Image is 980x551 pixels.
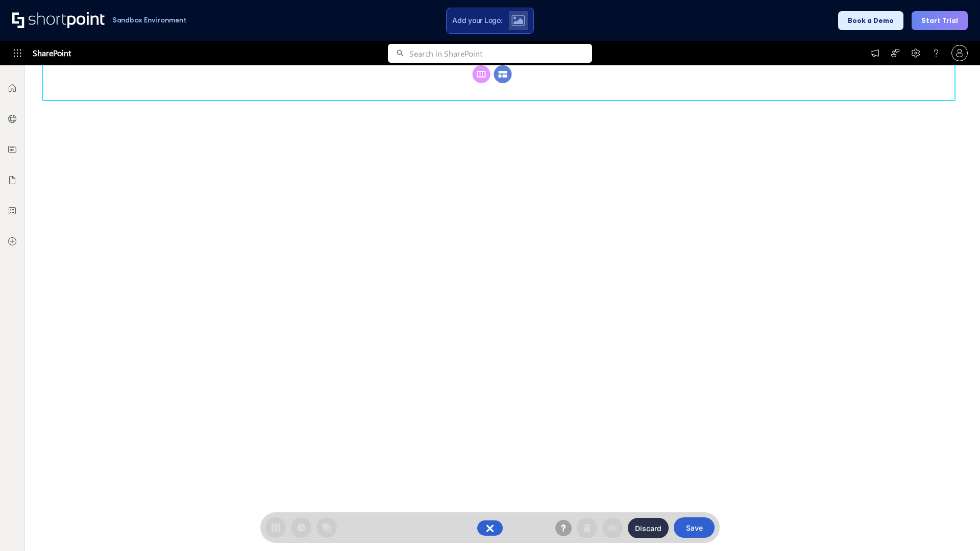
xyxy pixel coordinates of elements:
span: SharePoint [33,41,71,65]
span: Add your Logo: [452,16,502,25]
button: Book a Demo [838,11,903,30]
button: Start Trial [912,11,968,30]
button: Discard [628,518,669,538]
button: Save [674,517,715,538]
img: Upload logo [511,15,525,26]
input: Search in SharePoint [409,44,592,63]
h1: Sandbox Environment [112,17,187,23]
iframe: Chat Widget [929,502,980,551]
